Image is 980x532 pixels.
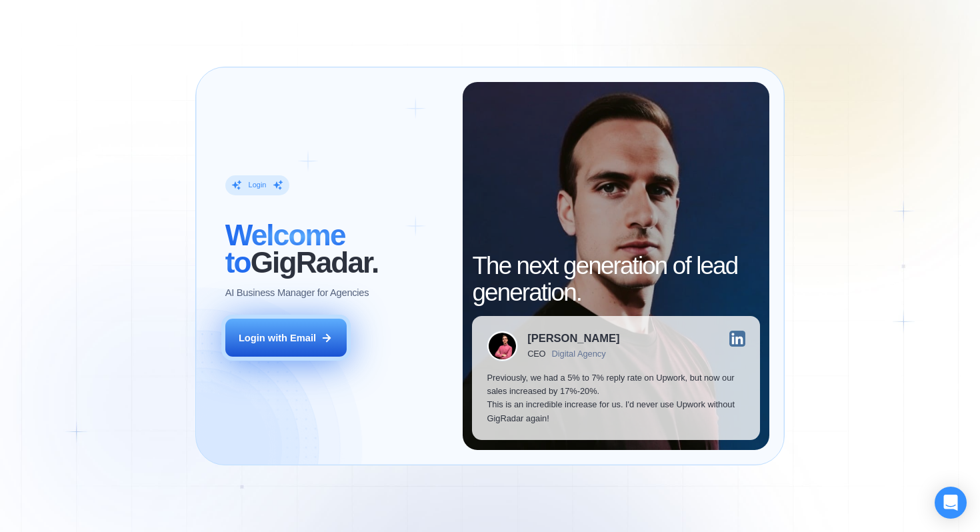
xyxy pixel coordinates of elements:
[552,349,606,359] div: Digital Agency
[487,371,745,425] p: Previously, we had a 5% to 7% reply rate on Upwork, but now our sales increased by 17%-20%. This ...
[225,222,448,276] h2: ‍ GigRadar.
[935,487,967,519] div: Open Intercom Messenger
[249,180,267,190] div: Login
[225,219,345,278] span: Welcome to
[527,333,619,345] div: [PERSON_NAME]
[225,286,369,299] p: AI Business Manager for Agencies
[225,319,347,357] button: Login with Email
[472,253,759,307] h2: The next generation of lead generation.
[239,331,316,345] div: Login with Email
[527,349,545,359] div: CEO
